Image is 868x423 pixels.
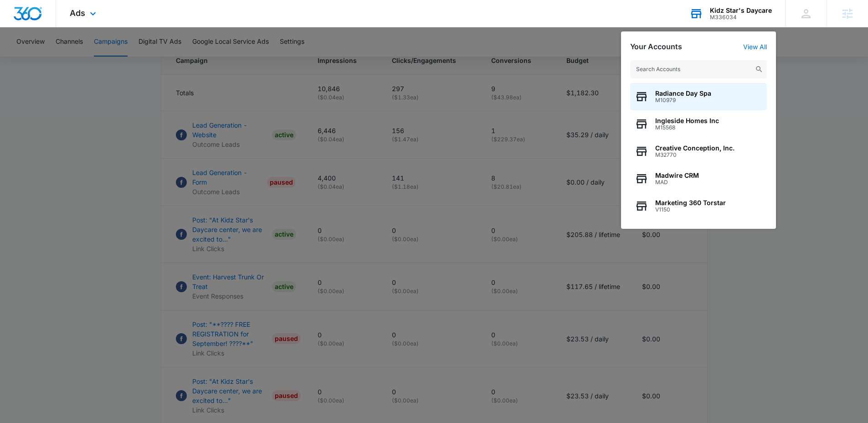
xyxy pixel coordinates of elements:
span: V1150 [655,206,726,213]
span: Creative Conception, Inc. [655,144,734,152]
span: Madwire CRM [655,172,699,179]
span: M10979 [655,97,711,103]
span: Marketing 360 Torstar [655,199,726,206]
span: Ingleside Homes Inc [655,117,719,124]
button: Marketing 360 TorstarV1150 [630,192,767,220]
div: account id [710,14,772,21]
button: Ingleside Homes IncM15568 [630,110,767,138]
button: Creative Conception, Inc.M32770 [630,138,767,165]
span: Radiance Day Spa [655,90,711,97]
button: Radiance Day SpaM10979 [630,83,767,110]
span: M15568 [655,124,719,131]
span: M32770 [655,152,734,158]
h2: Your Accounts [630,42,682,51]
span: MAD [655,179,699,186]
button: Madwire CRMMAD [630,165,767,192]
a: View All [743,43,767,51]
div: account name [710,7,772,14]
input: Search Accounts [630,60,767,78]
span: Ads [70,8,85,18]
